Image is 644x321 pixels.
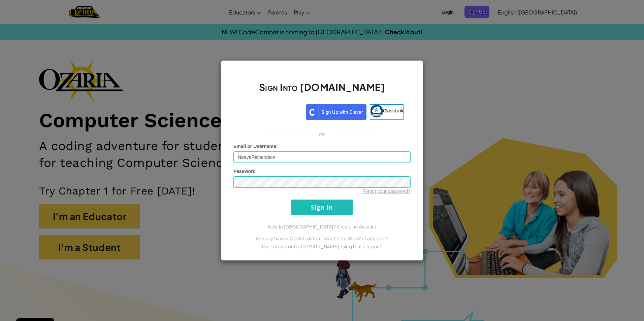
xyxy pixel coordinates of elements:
span: Password [233,169,256,174]
iframe: Sign in with Google Button [237,104,306,118]
a: Forgot your password? [362,188,411,194]
span: ClassLink [383,108,404,113]
img: classlink-logo-small.png [370,105,383,117]
p: Already have a CodeCombat Teacher or Student account? [233,234,411,242]
span: Email or Username [233,144,276,149]
input: Sign In [291,200,353,215]
h2: Sign Into [DOMAIN_NAME] [233,81,411,100]
p: or [319,130,325,138]
img: clever_sso_button@2x.png [306,104,366,120]
label: : [233,143,278,150]
p: You can sign into [DOMAIN_NAME] using that account. [233,242,411,250]
a: New to [GEOGRAPHIC_DATA]? Create an Account [268,224,376,229]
